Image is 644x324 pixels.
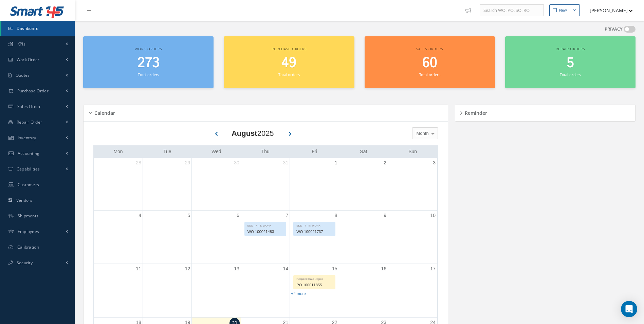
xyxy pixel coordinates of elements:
div: New [559,7,567,13]
td: August 17, 2025 [388,264,437,318]
span: Accounting [18,150,40,156]
a: August 17, 2025 [429,264,437,274]
td: August 16, 2025 [339,264,388,318]
a: July 30, 2025 [233,158,241,168]
td: July 29, 2025 [143,158,191,211]
small: Total orders [278,72,299,77]
span: Security [17,260,33,266]
span: Dashboard [17,25,39,31]
td: August 11, 2025 [94,264,143,318]
span: Inventory [18,135,36,141]
a: July 31, 2025 [282,158,290,168]
td: July 30, 2025 [192,158,241,211]
div: WO 100021737 [294,228,335,236]
span: Work orders [135,47,162,51]
td: August 10, 2025 [388,210,437,264]
td: August 8, 2025 [290,210,339,264]
span: Repair orders [556,47,585,51]
div: WO 100021483 [245,228,286,236]
td: August 7, 2025 [241,210,290,264]
a: August 10, 2025 [429,211,437,220]
h5: Reminder [463,108,487,116]
td: August 15, 2025 [290,264,339,318]
a: August 4, 2025 [137,211,143,220]
a: Wednesday [210,147,223,156]
b: August [232,129,257,138]
td: August 3, 2025 [388,158,437,211]
button: New [549,4,580,16]
a: August 12, 2025 [184,264,192,274]
span: Employees [18,229,39,234]
input: Search WO, PO, SO, RO [480,4,544,17]
span: Vendors [16,197,33,203]
span: Sales orders [416,47,443,51]
a: August 15, 2025 [331,264,339,274]
a: Monday [112,147,124,156]
a: July 29, 2025 [184,158,192,168]
a: Tuesday [162,147,173,156]
span: Purchase orders [272,47,307,51]
a: August 5, 2025 [186,211,192,220]
small: Total orders [138,72,159,77]
a: August 14, 2025 [282,264,290,274]
td: August 9, 2025 [339,210,388,264]
a: Sunday [407,147,418,156]
span: Month [415,130,429,137]
small: Total orders [560,72,581,77]
a: August 8, 2025 [333,211,339,220]
span: Sales Order [17,104,41,109]
div: EDD - 7 - IN WORK [245,222,286,228]
span: 60 [422,53,437,73]
a: Dashboard [1,21,75,36]
a: August 2, 2025 [382,158,388,168]
span: Customers [18,182,39,187]
div: 2025 [232,128,274,139]
td: August 4, 2025 [94,210,143,264]
a: Show 2 more events [291,291,306,296]
span: KPIs [17,41,25,47]
span: Purchase Order [17,88,49,94]
span: Repair Order [17,119,42,125]
label: PRIVACY [605,26,623,33]
td: August 13, 2025 [192,264,241,318]
a: August 3, 2025 [431,158,437,168]
a: Saturday [358,147,368,156]
td: August 5, 2025 [143,210,191,264]
a: Friday [310,147,318,156]
span: 273 [137,53,160,73]
a: Work orders 273 Total orders [83,36,214,88]
td: August 1, 2025 [290,158,339,211]
a: July 28, 2025 [134,158,143,168]
td: July 31, 2025 [241,158,290,211]
a: August 1, 2025 [333,158,339,168]
button: [PERSON_NAME] [583,4,633,17]
div: Open Intercom Messenger [621,301,637,317]
a: Purchase orders 49 Total orders [224,36,354,88]
a: August 9, 2025 [382,211,388,220]
td: July 28, 2025 [94,158,143,211]
a: August 6, 2025 [235,211,241,220]
a: August 7, 2025 [284,211,290,220]
span: Work Order [17,57,40,62]
a: Repair orders 5 Total orders [505,36,636,88]
a: August 11, 2025 [134,264,143,274]
td: August 14, 2025 [241,264,290,318]
span: Shipments [18,213,39,219]
td: August 2, 2025 [339,158,388,211]
a: Thursday [260,147,271,156]
div: Required Date - Open [294,275,335,281]
div: EDD - 7 - IN WORK [294,222,335,228]
span: Capabilities [17,166,40,172]
span: 5 [567,53,574,73]
a: August 13, 2025 [233,264,241,274]
span: Quotes [16,72,30,78]
span: Calibration [17,244,39,250]
a: August 16, 2025 [380,264,388,274]
small: Total orders [419,72,440,77]
td: August 12, 2025 [143,264,191,318]
h5: Calendar [92,108,115,116]
td: August 6, 2025 [192,210,241,264]
a: Sales orders 60 Total orders [365,36,495,88]
span: 49 [281,53,296,73]
div: PO 100011855 [294,281,335,289]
